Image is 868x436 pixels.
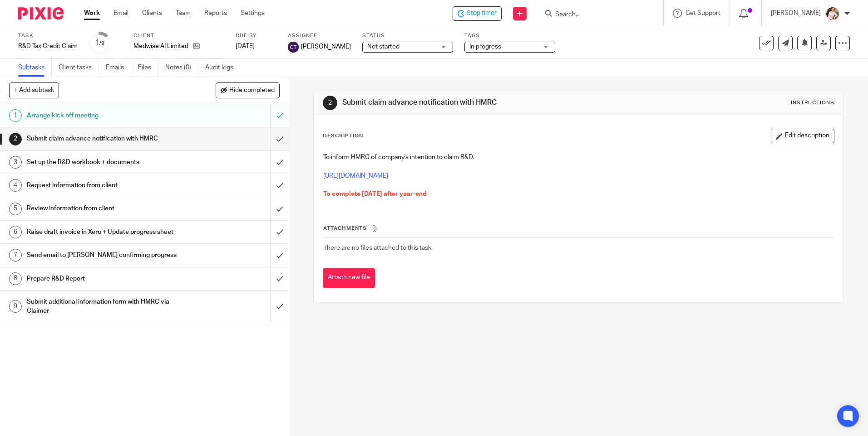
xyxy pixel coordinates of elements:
[464,32,555,39] label: Tags
[229,87,275,94] span: Hide completed
[27,225,183,239] h1: Raise draft invoice in Xero + Update progress sheet
[323,226,367,231] span: Attachments
[9,133,22,145] div: 2
[133,42,188,51] p: Medwise AI Limited
[95,38,104,48] div: 1
[342,98,598,107] h1: Submit claim advance notification with HMRC
[323,132,363,140] p: Description
[142,9,162,18] a: Clients
[113,9,128,18] a: Email
[236,32,276,39] label: Due by
[18,42,78,51] div: R&D Tax Credit Claim
[288,42,299,53] img: svg%3E
[99,41,104,46] small: /9
[362,32,453,39] label: Status
[9,179,22,192] div: 4
[27,248,183,262] h1: Send email to [PERSON_NAME] confirming progress
[9,300,22,313] div: 9
[367,44,399,50] span: Not started
[9,203,22,215] div: 5
[18,42,78,51] div: R&amp;D Tax Credit Claim
[216,82,280,98] button: Hide completed
[205,59,240,77] a: Audit logs
[106,59,131,77] a: Emails
[18,59,52,77] a: Subtasks
[467,9,497,18] span: Stop timer
[771,9,821,18] p: [PERSON_NAME]
[18,32,78,39] label: Task
[791,99,834,107] div: Instructions
[27,179,183,192] h1: Request information from client
[771,129,834,143] button: Edit description
[138,59,158,77] a: Files
[301,42,351,51] span: [PERSON_NAME]
[323,191,427,197] span: To complete [DATE] after year-end
[27,109,183,122] h1: Arrange kick off meeting
[323,268,375,288] button: Attach new file
[453,6,502,21] div: Medwise AI Limited - R&D Tax Credit Claim
[469,44,501,50] span: In progress
[59,59,99,77] a: Client tasks
[27,272,183,286] h1: Prepare R&D Report
[323,245,433,251] span: There are no files attached to this task.
[165,59,198,77] a: Notes (0)
[825,6,840,21] img: Kayleigh%20Henson.jpeg
[323,96,337,110] div: 2
[176,9,191,18] a: Team
[27,202,183,215] h1: Review information from client
[686,10,720,16] span: Get Support
[27,295,183,318] h1: Submit additional information form with HMRC via Claimer
[18,7,64,19] img: Pixie
[9,156,22,169] div: 3
[133,32,224,39] label: Client
[84,9,100,18] a: Work
[9,109,22,122] div: 1
[554,11,636,19] input: Search
[288,32,351,39] label: Assignee
[241,9,265,18] a: Settings
[9,226,22,238] div: 6
[9,82,59,98] button: + Add subtask
[236,43,255,49] span: [DATE]
[27,155,183,169] h1: Set up the R&D workbook + documents
[9,249,22,262] div: 7
[204,9,227,18] a: Reports
[323,173,388,179] a: [URL][DOMAIN_NAME]
[9,272,22,285] div: 8
[27,132,183,145] h1: Submit claim advance notification with HMRC
[323,153,833,162] p: To inform HMRC of company's intention to claim R&D.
